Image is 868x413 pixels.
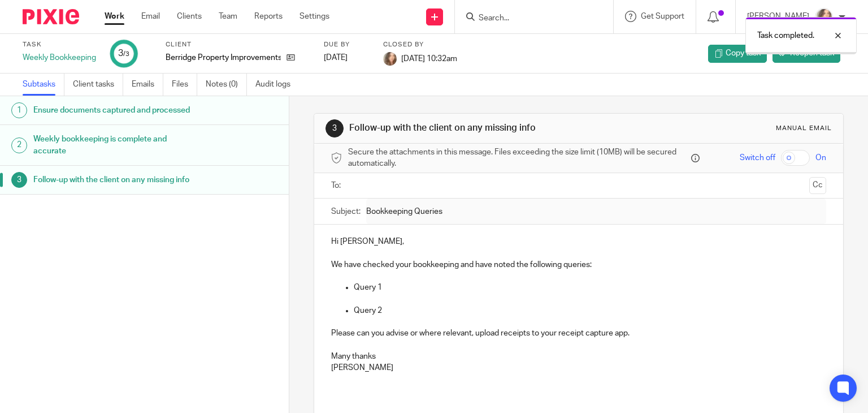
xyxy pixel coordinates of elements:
a: Client tasks [73,74,123,96]
a: Subtasks [23,74,64,96]
p: We have checked your bookkeeping and have noted the following queries: [331,259,827,282]
div: 2 [11,137,27,153]
div: 1 [11,102,27,118]
label: To: [331,180,344,191]
label: Client [166,40,310,49]
img: charl-profile%20pic.jpg [383,52,397,66]
a: Settings [300,11,329,22]
label: Subject: [331,206,361,217]
a: Audit logs [255,74,299,96]
p: Query 1 [354,282,827,293]
span: [DATE] 10:32am [401,54,457,62]
button: Cc [809,177,826,194]
h1: Follow-up with the client on any missing info [33,171,196,188]
label: Closed by [383,40,457,49]
p: Please can you advise or where relevant, upload receipts to your receipt capture app. [331,316,827,339]
a: Notes (0) [206,74,247,96]
div: Weekly Bookkeeping [23,52,96,63]
p: Many thanks [331,351,827,362]
div: [DATE] [324,52,369,63]
h1: Follow-up with the client on any missing info [349,122,602,134]
label: Due by [324,40,369,49]
small: /3 [123,51,129,57]
span: Switch off [740,152,775,164]
div: 3 [11,172,27,188]
a: Work [105,11,124,22]
div: 3 [118,47,129,60]
img: charl-profile%20pic.jpg [815,8,833,26]
a: Files [172,74,197,96]
a: Reports [254,11,283,22]
span: On [815,152,826,164]
h1: Weekly bookkeeping is complete and accurate [33,131,196,160]
img: Pixie [23,9,79,24]
span: Secure the attachments in this message. Files exceeding the size limit (10MB) will be secured aut... [348,147,689,170]
p: Query 2 [354,305,827,316]
p: Berridge Property Improvements Ltd [166,52,281,63]
p: Task completed. [757,30,814,41]
label: Task [23,40,96,49]
a: Team [219,11,237,22]
p: [PERSON_NAME] [331,362,827,373]
p: Hi [PERSON_NAME], [331,236,827,247]
div: 3 [325,119,344,137]
h1: Ensure documents captured and processed [33,102,196,119]
a: Email [141,11,160,22]
div: Manual email [776,124,832,133]
a: Clients [177,11,202,22]
a: Emails [132,74,163,96]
